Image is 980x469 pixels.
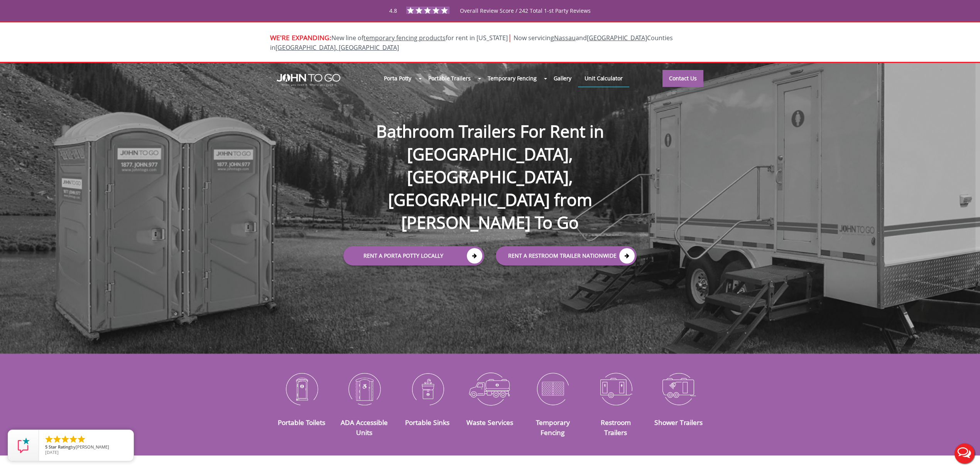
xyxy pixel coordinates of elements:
[270,33,331,42] span: WE'RE EXPANDING:
[341,418,388,437] a: ADA Accessible Units
[270,34,673,52] span: New line of for rent in [US_STATE]
[547,70,578,87] a: Gallery
[405,418,449,427] a: Portable Sinks
[402,369,453,409] img: Portable-Sinks-icon_N.png
[276,369,327,409] img: Portable-Toilets-icon_N.png
[44,435,54,444] li: 
[45,445,127,450] span: by
[270,34,673,52] span: Now servicing and Counties in
[278,418,325,427] a: Portable Toilets
[339,369,390,409] img: ADA-Accessible-Units-icon_N.png
[527,369,578,409] img: Temporary-Fencing-cion_N.png
[654,418,703,427] a: Shower Trailers
[508,32,512,42] span: |
[662,70,703,87] a: Contact Us
[536,418,570,437] a: Temporary Fencing
[578,70,629,87] a: Unit Calculator
[363,34,446,42] a: temporary fencing products
[277,74,340,86] img: JOHN to go
[77,435,86,444] li: 
[496,246,637,265] a: rent a RESTROOM TRAILER Nationwide
[49,444,71,450] span: Star Rating
[587,34,647,42] a: [GEOGRAPHIC_DATA]
[481,70,543,87] a: Temporary Fencing
[343,246,484,265] a: Rent a Porta Potty Locally
[377,70,418,87] a: Porta Potty
[422,70,477,87] a: Portable Trailers
[466,418,513,427] a: Waste Services
[69,435,78,444] li: 
[61,435,70,444] li: 
[336,95,644,234] h1: Bathroom Trailers For Rent in [GEOGRAPHIC_DATA], [GEOGRAPHIC_DATA], [GEOGRAPHIC_DATA] from [PERSO...
[16,438,31,453] img: Review Rating
[389,7,397,14] span: 4.8
[460,7,591,30] span: Overall Review Score / 242 Total 1-st Party Reviews
[275,43,399,52] a: [GEOGRAPHIC_DATA], [GEOGRAPHIC_DATA]
[465,369,516,409] img: Waste-Services-icon_N.png
[52,435,62,444] li: 
[45,449,59,455] span: [DATE]
[949,438,980,469] button: Live Chat
[601,418,631,437] a: Restroom Trailers
[45,444,47,450] span: 5
[554,34,576,42] a: Nassau
[76,444,109,450] span: [PERSON_NAME]
[653,369,704,409] img: Shower-Trailers-icon_N.png
[590,369,641,409] img: Restroom-Trailers-icon_N.png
